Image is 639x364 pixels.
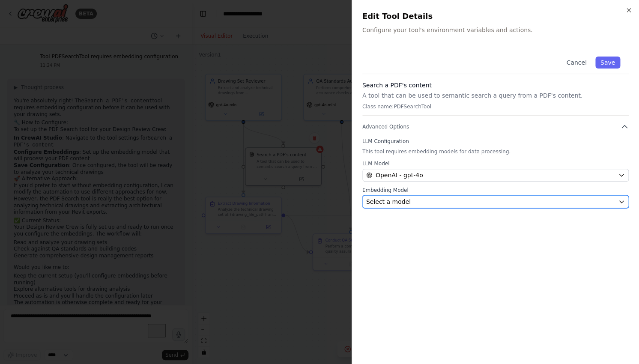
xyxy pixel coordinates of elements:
button: Select a model [362,195,629,208]
span: Select a model [366,197,411,206]
button: OpenAI - gpt-4o [362,169,629,182]
p: Configure your tool's environment variables and actions. [362,26,629,34]
label: Embedding Model [362,187,629,194]
span: OpenAI - gpt-4o [376,171,423,179]
button: Cancel [561,57,591,69]
label: LLM Configuration [362,138,629,145]
p: A tool that can be used to semantic search a query from a PDF's content. [362,91,629,100]
h2: Edit Tool Details [362,10,629,22]
h3: Search a PDF's content [362,81,629,90]
span: Advanced Options [362,123,409,130]
p: Class name: PDFSearchTool [362,103,629,110]
p: This tool requires embedding models for data processing. [362,148,629,155]
label: LLM Model [362,160,629,167]
button: Advanced Options [362,122,629,131]
button: Save [595,57,620,69]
